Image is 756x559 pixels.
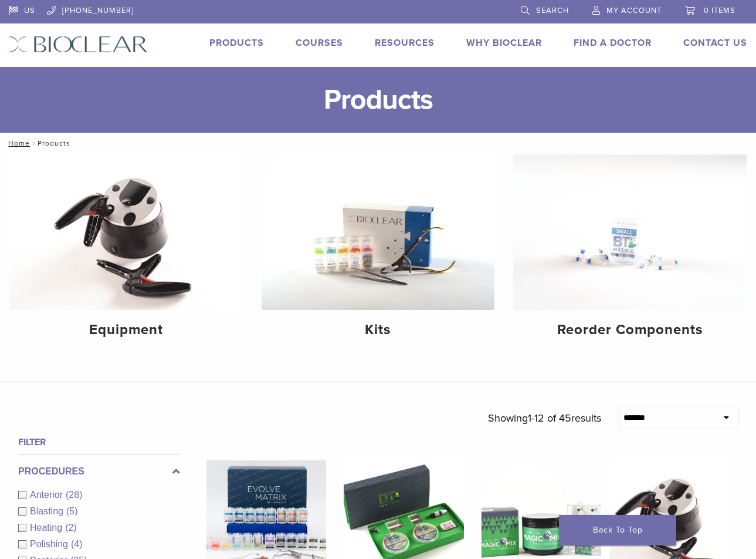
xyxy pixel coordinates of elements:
span: (4) [71,539,83,549]
p: Showing results [488,406,601,430]
span: 1-12 of 45 [528,412,571,425]
a: Equipment [9,154,243,348]
span: 0 items [704,6,735,15]
img: Reorder Components [513,154,747,310]
span: Blasting [30,506,66,516]
h4: Kits [271,319,486,341]
span: (5) [66,506,78,516]
a: Kits [262,154,495,348]
a: Courses [296,37,343,49]
img: Bioclear [9,36,148,53]
a: Products [209,37,264,49]
label: Procedures [18,464,180,479]
a: Why Bioclear [466,37,542,49]
span: (28) [66,490,82,500]
a: Resources [375,37,435,49]
span: Anterior [30,490,66,500]
span: Heating [30,523,65,533]
span: Search [536,6,569,15]
a: Home [5,139,30,147]
a: Contact Us [683,37,747,49]
img: Equipment [9,154,243,310]
a: Reorder Components [513,154,747,348]
span: My Account [606,6,662,15]
h4: Equipment [19,319,233,341]
h4: Filter [18,435,180,449]
h4: Reorder Components [523,319,737,341]
span: Polishing [30,539,71,549]
a: Back To Top [559,515,676,545]
a: Find A Doctor [574,37,652,49]
span: / [30,140,38,146]
img: Kits [262,154,495,310]
span: (2) [65,523,77,533]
